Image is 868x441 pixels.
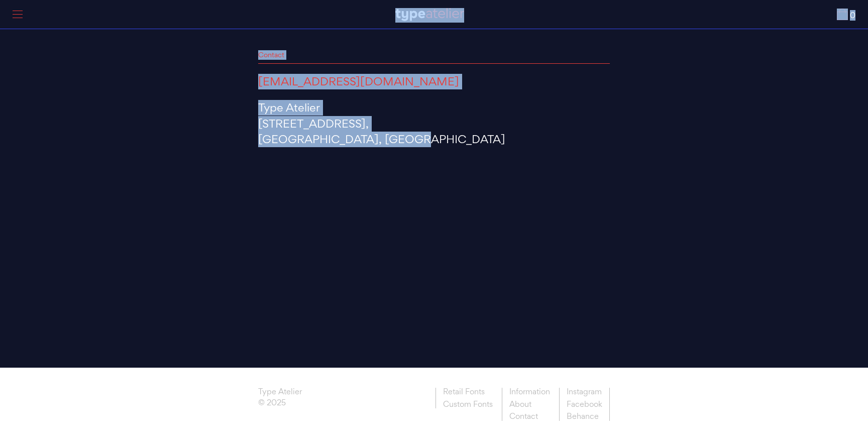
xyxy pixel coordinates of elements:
span: © 2025 [258,399,302,410]
p: Type Atelier [STREET_ADDRESS], [GEOGRAPHIC_DATA], [GEOGRAPHIC_DATA] [258,100,610,147]
a: Custom Fonts [436,398,500,409]
a: Instagram [559,388,610,398]
a: Information [502,388,557,398]
img: TA_Logo.svg [395,8,464,21]
a: Retail Fonts [436,388,500,398]
a: [EMAIL_ADDRESS][DOMAIN_NAME] [258,74,459,90]
a: 0 [837,9,855,20]
a: Type Atelier [258,388,302,399]
a: Contact [502,410,557,421]
a: Behance [559,410,610,421]
a: Facebook [559,398,610,411]
span: 0 [848,12,855,20]
a: About [502,398,557,411]
h1: Contact [258,50,610,64]
img: Cart_Icon.svg [837,9,848,20]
